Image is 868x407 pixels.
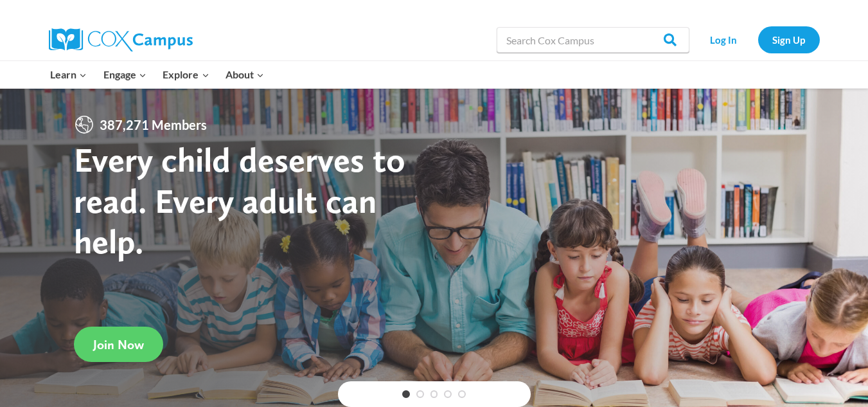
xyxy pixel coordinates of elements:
[497,27,689,53] input: Search Cox Campus
[696,26,752,53] a: Log In
[458,390,466,398] a: 5
[93,337,144,352] span: Join Now
[50,66,87,83] span: Learn
[226,66,264,83] span: About
[74,327,163,362] a: Join Now
[163,66,209,83] span: Explore
[42,61,272,88] nav: Primary Navigation
[402,390,410,398] a: 1
[94,114,212,135] span: 387,271 Members
[696,26,820,53] nav: Secondary Navigation
[430,390,438,398] a: 3
[74,139,405,262] strong: Every child deserves to read. Every adult can help.
[49,28,193,51] img: Cox Campus
[103,66,146,83] span: Engage
[758,26,820,53] a: Sign Up
[416,390,424,398] a: 2
[444,390,452,398] a: 4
